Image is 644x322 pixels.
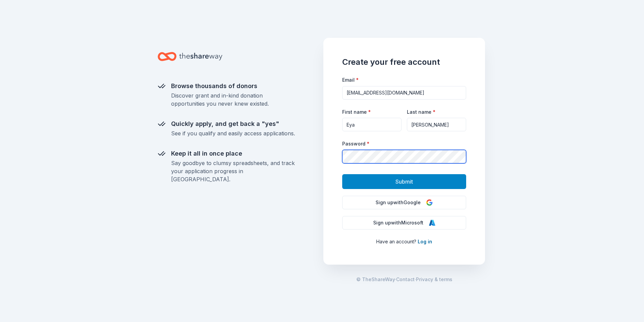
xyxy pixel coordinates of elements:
label: Password [342,140,369,147]
span: Submit [395,177,413,186]
img: Microsoft Logo [429,219,436,226]
div: Say goodbye to clumsy spreadsheets, and track your application progress in [GEOGRAPHIC_DATA]. [171,159,295,183]
span: © TheShareWay [356,276,395,282]
a: Contact [396,275,415,284]
button: Sign upwithGoogle [342,196,466,209]
div: Quickly apply, and get back a "yes" [171,118,295,129]
div: See if you qualify and easily access applications. [171,129,295,137]
a: Log in [418,239,432,244]
label: Last name [407,109,436,115]
h1: Create your free account [342,57,466,68]
span: · · [356,275,452,284]
label: First name [342,109,371,115]
button: Sign upwithMicrosoft [342,216,466,230]
span: Have an account? [376,239,416,244]
button: Submit [342,174,466,189]
a: Privacy & terms [416,275,452,284]
div: Keep it all in once place [171,148,295,159]
div: Discover grant and in-kind donation opportunities you never knew existed. [171,91,295,108]
img: Google Logo [426,199,433,206]
label: Email [342,77,359,83]
div: Browse thousands of donors [171,81,295,91]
